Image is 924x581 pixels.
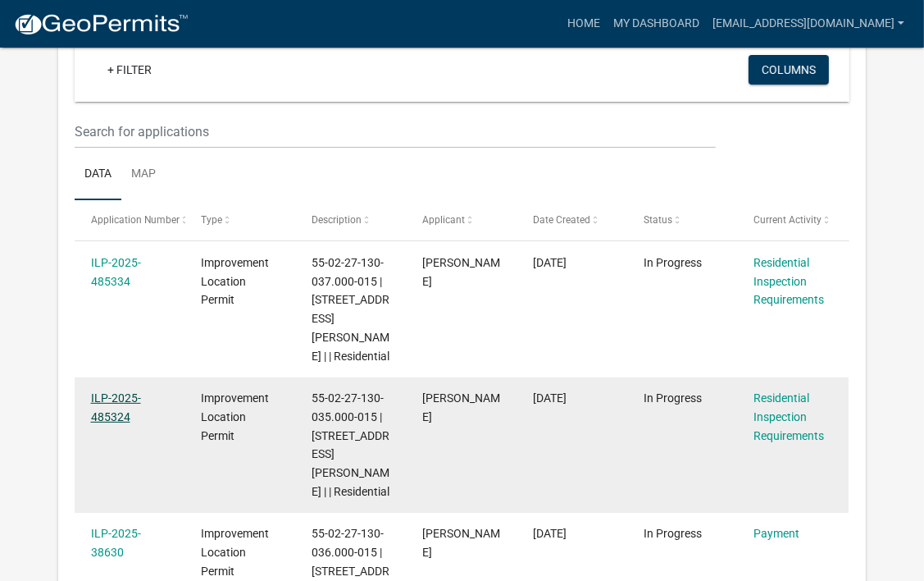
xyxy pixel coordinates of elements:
[201,391,269,442] span: Improvement Location Permit
[312,214,362,226] span: Description
[422,256,500,288] span: Cindy Thrasher
[91,391,141,423] a: ILP-2025-485324
[644,391,702,405] span: In Progress
[754,527,800,540] a: Payment
[533,214,590,226] span: Date Created
[75,115,716,149] input: Search for applications
[422,391,500,423] span: Cindy Thrasher
[754,391,825,442] a: Residential Inspection Requirements
[312,256,389,363] span: 55-02-27-130-037.000-015 | 13835 N KENNARD WAY | | Residential
[607,8,706,39] a: My Dashboard
[644,527,702,540] span: In Progress
[533,527,567,540] span: 09/23/2025
[561,8,607,39] a: Home
[533,391,567,405] span: 09/29/2025
[644,214,672,226] span: Status
[407,200,517,240] datatable-header-cell: Applicant
[201,214,222,226] span: Type
[533,256,567,269] span: 09/29/2025
[749,55,829,85] button: Columns
[201,527,269,578] span: Improvement Location Permit
[121,149,166,201] a: Map
[91,256,141,288] a: ILP-2025-485334
[185,200,296,240] datatable-header-cell: Type
[91,527,141,559] a: ILP-2025-38630
[644,256,702,269] span: In Progress
[422,527,500,559] span: Cindy Thrasher
[706,8,911,39] a: [EMAIL_ADDRESS][DOMAIN_NAME]
[201,256,269,307] span: Improvement Location Permit
[754,256,825,307] a: Residential Inspection Requirements
[75,149,121,201] a: Data
[312,391,389,498] span: 55-02-27-130-035.000-015 | 13817 N KENNARD WAY | | Residential
[94,55,165,85] a: + Filter
[738,200,849,240] datatable-header-cell: Current Activity
[75,200,185,240] datatable-header-cell: Application Number
[296,200,407,240] datatable-header-cell: Description
[91,214,180,226] span: Application Number
[517,200,628,240] datatable-header-cell: Date Created
[628,200,739,240] datatable-header-cell: Status
[422,214,465,226] span: Applicant
[754,214,822,226] span: Current Activity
